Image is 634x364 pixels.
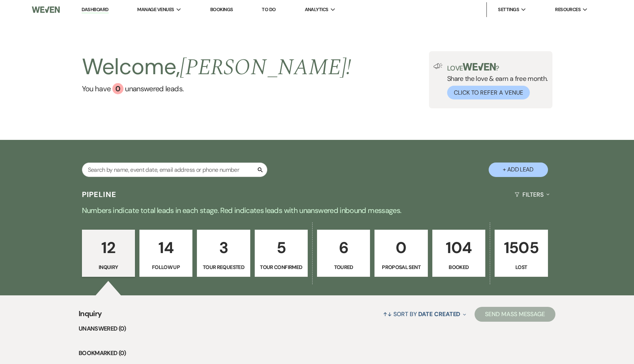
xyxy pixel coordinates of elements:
span: Date Created [418,310,460,318]
a: 3Tour Requested [197,230,250,277]
button: Click to Refer a Venue [447,86,530,99]
p: Numbers indicate total leads in each stage. Red indicates leads with unanswered inbound messages. [50,204,584,216]
li: Bookmarked (0) [79,348,555,358]
p: 12 [87,235,130,260]
a: Bookings [210,6,233,13]
a: 5Tour Confirmed [255,230,308,277]
p: 1505 [499,235,543,260]
a: 0Proposal Sent [374,230,427,277]
button: + Add Lead [489,163,548,177]
img: weven-logo-green.svg [463,63,496,70]
p: 104 [437,235,481,260]
div: 0 [112,83,123,94]
a: Dashboard [82,6,108,13]
span: Resources [555,6,581,13]
p: Lost [499,263,543,271]
li: Unanswered (0) [79,324,555,334]
p: 5 [260,235,303,260]
span: [PERSON_NAME] ! [180,50,351,85]
p: 0 [379,235,423,260]
span: Manage Venues [137,6,174,13]
button: Sort By Date Created [380,304,469,324]
p: Follow Up [144,263,188,271]
h2: Welcome, [82,51,351,83]
input: Search by name, event date, email address or phone number [82,163,267,177]
span: ↑↓ [383,310,392,318]
a: You have 0 unanswered leads. [82,83,351,94]
div: Share the love & earn a free month. [443,63,548,99]
p: Proposal Sent [379,263,423,271]
p: Booked [437,263,481,271]
p: Inquiry [87,263,130,271]
span: Analytics [305,6,328,13]
span: Settings [498,6,519,13]
a: 6Toured [317,230,370,277]
a: 12Inquiry [82,230,135,277]
p: Love ? [447,63,548,72]
h3: Pipeline [82,189,117,200]
a: 14Follow Up [139,230,192,277]
p: Toured [322,263,365,271]
p: Tour Confirmed [260,263,303,271]
button: Send Mass Message [475,307,555,322]
span: Inquiry [79,308,102,324]
p: 6 [322,235,365,260]
a: 104Booked [432,230,485,277]
a: To Do [262,6,275,13]
img: loud-speaker-illustration.svg [433,63,443,69]
a: 1505Lost [495,230,548,277]
img: Weven Logo [32,2,60,17]
p: 3 [202,235,245,260]
p: Tour Requested [202,263,245,271]
button: Filters [512,185,552,204]
p: 14 [144,235,188,260]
